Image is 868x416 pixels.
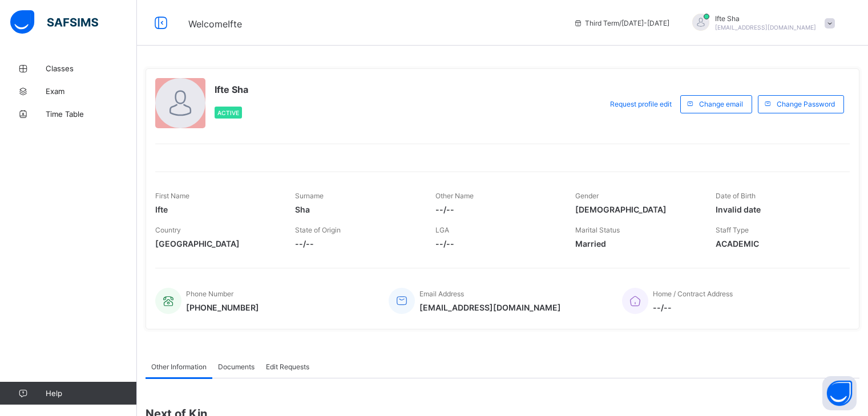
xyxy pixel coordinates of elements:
[155,239,278,248] span: [GEOGRAPHIC_DATA]
[46,87,137,96] span: Exam
[419,289,464,298] span: Email Address
[46,109,137,119] span: Time Table
[435,191,474,200] span: Other Name
[266,362,309,371] span: Edit Requests
[715,24,816,31] span: [EMAIL_ADDRESS][DOMAIN_NAME]
[186,289,233,298] span: Phone Number
[610,100,672,108] span: Request profile edit
[653,289,733,298] span: Home / Contract Address
[699,100,743,108] span: Change email
[716,226,749,234] span: Staff Type
[155,205,278,214] span: Ifte
[217,109,239,116] span: Active
[295,205,418,214] span: Sha
[716,191,756,200] span: Date of Birth
[575,239,698,248] span: Married
[151,362,207,371] span: Other Information
[715,14,816,23] span: Ifte Sha
[822,376,857,410] button: Open asap
[295,226,341,234] span: State of Origin
[681,14,841,32] div: IfteSha
[46,389,136,398] span: Help
[574,19,669,27] span: session/term information
[575,205,698,214] span: [DEMOGRAPHIC_DATA]
[155,226,181,234] span: Country
[186,303,259,312] span: [PHONE_NUMBER]
[188,18,242,30] span: Welcome Ifte
[653,303,733,312] span: --/--
[155,191,189,200] span: First Name
[716,205,838,214] span: Invalid date
[10,10,98,34] img: safsims
[419,303,561,312] span: [EMAIL_ADDRESS][DOMAIN_NAME]
[575,191,599,200] span: Gender
[295,239,418,248] span: --/--
[575,226,620,234] span: Marital Status
[777,100,835,108] span: Change Password
[435,226,449,234] span: LGA
[215,84,248,95] span: Ifte Sha
[716,239,838,248] span: ACADEMIC
[218,362,255,371] span: Documents
[46,64,137,73] span: Classes
[295,191,324,200] span: Surname
[435,205,558,214] span: --/--
[435,239,558,248] span: --/--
